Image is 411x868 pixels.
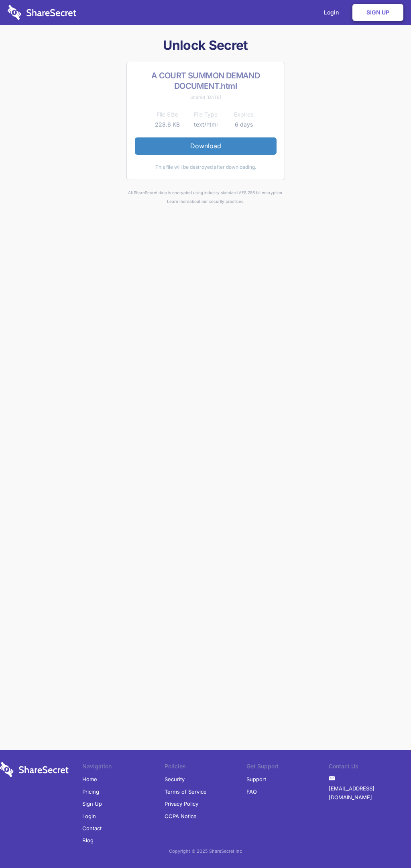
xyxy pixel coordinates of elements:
[135,70,277,91] h2: A COURT SUMMON DEMAND DOCUMENT.html
[225,110,263,119] th: Expires
[329,762,411,773] li: Contact Us
[82,798,102,810] a: Sign Up
[187,120,225,129] td: text/html
[246,762,329,773] li: Get Support
[135,137,277,154] a: Download
[165,786,207,798] a: Terms of Service
[225,120,263,129] td: 6 days
[246,773,266,785] a: Support
[165,773,185,785] a: Security
[82,834,94,846] a: Blog
[82,762,165,773] li: Navigation
[165,762,247,773] li: Policies
[82,786,99,798] a: Pricing
[246,786,257,798] a: FAQ
[149,120,187,129] td: 228.6 KB
[82,822,102,834] a: Contact
[82,810,96,822] a: Login
[135,163,277,172] div: This file will be destroyed after downloading.
[352,4,403,21] a: Sign Up
[8,5,76,20] img: logo-wordmark-white-trans-d4663122ce5f474addd5e946df7df03e33cb6a1c49d2221995e7729f52c070b2.svg
[149,110,187,119] th: File Size
[187,110,225,119] th: File Type
[165,810,197,822] a: CCPA Notice
[329,782,411,804] a: [EMAIL_ADDRESS][DOMAIN_NAME]
[165,798,198,810] a: Privacy Policy
[135,93,277,102] div: Shared [DATE]
[82,773,97,785] a: Home
[167,199,189,204] a: Learn more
